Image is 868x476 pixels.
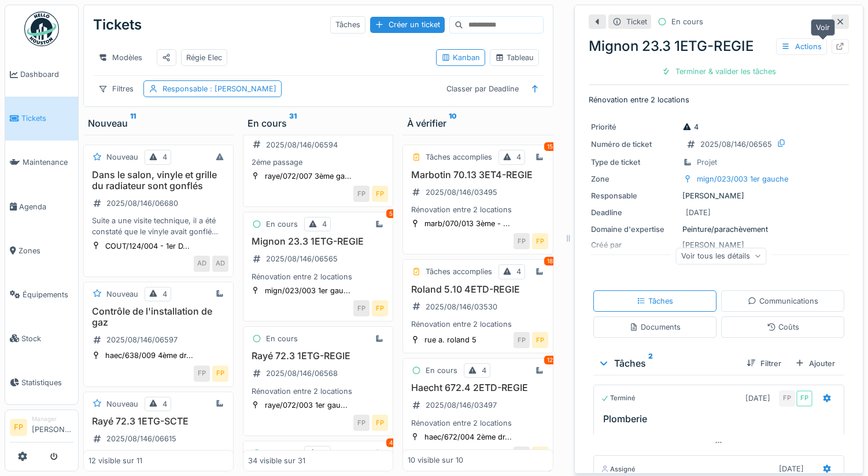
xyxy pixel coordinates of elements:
[5,360,78,404] a: Statistiques
[591,224,678,235] div: Domaine d'expertise
[495,52,534,63] div: Tableau
[532,447,548,463] div: FP
[424,431,512,442] div: haec/672/004 2ème dr...
[408,169,548,180] h3: Marbotin 70.13 3ET4-REGIE
[265,285,350,296] div: mign/023/003 1er gau...
[265,400,348,411] div: raye/072/003 1er gau...
[745,393,770,404] div: [DATE]
[591,174,678,185] div: Zone
[598,356,737,370] div: Tâches
[408,455,463,466] div: 10 visible sur 10
[408,284,548,295] h3: Roland 5.10 4ETD-REGIE
[93,10,142,40] div: Tickets
[603,414,839,425] h3: Plomberie
[266,253,338,264] div: 2025/08/146/06565
[426,365,457,376] div: En cours
[742,356,786,371] div: Filtrer
[601,393,636,403] div: Terminé
[386,209,396,218] div: 5
[194,366,210,382] div: FP
[591,157,678,168] div: Type de ticket
[88,416,228,427] h3: Rayé 72.3 1ETG-SCTE
[19,245,73,256] span: Zones
[686,207,711,218] div: [DATE]
[424,218,510,229] div: marb/070/013 3ème - ...
[5,272,78,316] a: Équipements
[626,16,647,27] div: Ticket
[248,271,388,282] div: Rénovation entre 2 locations
[105,241,190,252] div: COUT/124/004 - 1er D...
[194,256,210,272] div: AD
[449,116,457,130] sup: 10
[697,174,788,185] div: mign/023/003 1er gauche
[23,157,73,168] span: Maintenance
[591,190,678,201] div: Responsable
[426,152,492,163] div: Tâches accomplies
[93,80,139,97] div: Filtres
[212,256,228,272] div: AD
[162,83,276,94] div: Responsable
[353,415,370,431] div: FP
[32,415,73,440] li: [PERSON_NAME]
[330,16,365,33] div: Tâches
[5,185,78,228] a: Agenda
[19,201,73,212] span: Agenda
[671,16,703,27] div: En cours
[10,419,27,436] li: FP
[426,301,497,312] div: 2025/08/146/03530
[482,365,486,376] div: 4
[88,306,228,328] h3: Contrôle de l'installation de gaz
[589,94,849,105] p: Rénovation entre 2 locations
[516,266,521,277] div: 4
[248,455,305,466] div: 34 visible sur 31
[591,207,678,218] div: Deadline
[88,116,229,130] div: Nouveau
[5,316,78,360] a: Stock
[532,233,548,249] div: FP
[5,97,78,141] a: Tickets
[676,248,767,264] div: Voir tous les détails
[322,448,327,459] div: 4
[106,334,178,345] div: 2025/08/146/06597
[106,152,138,163] div: Nouveau
[441,80,524,97] div: Classer par Deadline
[265,171,352,182] div: raye/072/007 3ème ga...
[21,333,73,344] span: Stock
[408,382,548,393] h3: Haecht 672.4 2ETD-REGIE
[544,257,556,265] div: 18
[248,157,388,168] div: 2éme passage
[408,204,548,215] div: Rénovation entre 2 locations
[514,233,530,249] div: FP
[426,187,497,198] div: 2025/08/146/03495
[424,334,477,345] div: rue a. roland 5
[591,121,678,132] div: Priorité
[767,322,799,333] div: Coûts
[532,332,548,348] div: FP
[601,464,636,474] div: Assigné
[637,296,673,307] div: Tâches
[591,139,678,150] div: Numéro de ticket
[370,17,445,32] div: Créer un ticket
[811,19,835,36] div: Voir
[791,356,840,371] div: Ajouter
[162,398,167,409] div: 4
[93,49,147,66] div: Modèles
[353,186,370,202] div: FP
[266,333,298,344] div: En cours
[386,438,396,447] div: 4
[372,300,388,316] div: FP
[289,116,297,130] sup: 31
[648,356,653,370] sup: 2
[88,455,142,466] div: 12 visible sur 11
[426,266,492,277] div: Tâches accomplies
[266,139,338,150] div: 2025/08/146/06594
[24,12,59,46] img: Badge_color-CXgf-gQk.svg
[106,198,178,209] div: 2025/08/146/06680
[106,398,138,409] div: Nouveau
[106,433,176,444] div: 2025/08/146/06615
[248,386,388,397] div: Rénovation entre 2 locations
[441,52,480,63] div: Kanban
[776,38,827,55] div: Actions
[266,219,298,230] div: En cours
[5,53,78,97] a: Dashboard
